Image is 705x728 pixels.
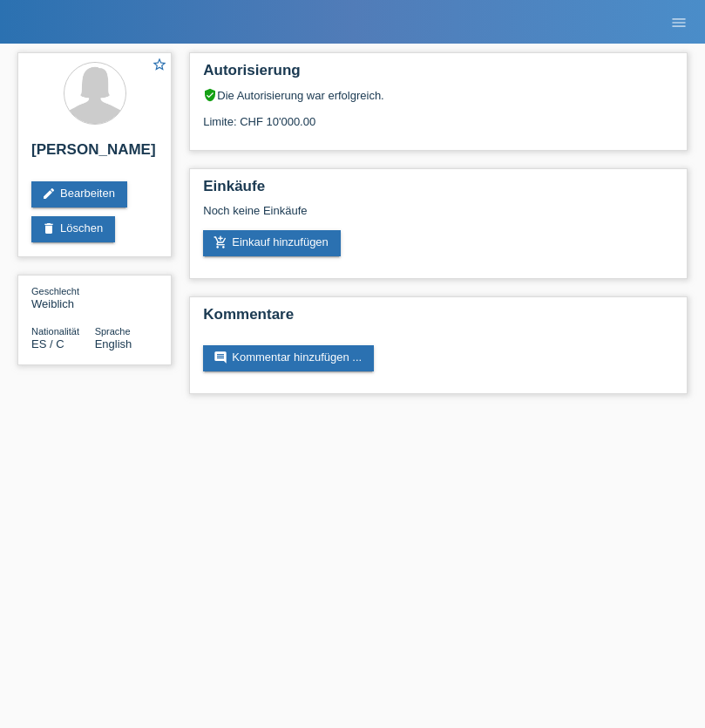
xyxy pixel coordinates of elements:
h2: Einkäufe [203,178,674,204]
a: editBearbeiten [31,181,127,208]
a: deleteLöschen [31,216,115,242]
span: Geschlecht [31,286,79,296]
div: Die Autorisierung war erfolgreich. [203,88,674,102]
h2: Kommentare [203,306,674,332]
i: menu [670,14,688,31]
i: comment [214,350,227,364]
span: Spanien / C / 12.01.1976 [31,337,64,350]
i: delete [42,221,56,235]
div: Weiblich [31,284,95,310]
i: verified_user [203,88,217,102]
h2: Autorisierung [203,62,674,88]
span: Nationalität [31,326,79,337]
div: Limite: CHF 10'000.00 [203,102,674,128]
a: star_border [152,57,167,75]
span: Sprache [95,326,131,337]
div: Noch keine Einkäufe [203,204,674,230]
span: English [95,337,132,350]
h2: [PERSON_NAME] [31,141,158,167]
a: commentKommentar hinzufügen ... [203,345,374,371]
i: add_shopping_cart [214,235,227,249]
a: add_shopping_cartEinkauf hinzufügen [203,230,341,256]
i: star_border [152,57,167,72]
a: menu [661,17,696,27]
i: edit [42,187,56,201]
